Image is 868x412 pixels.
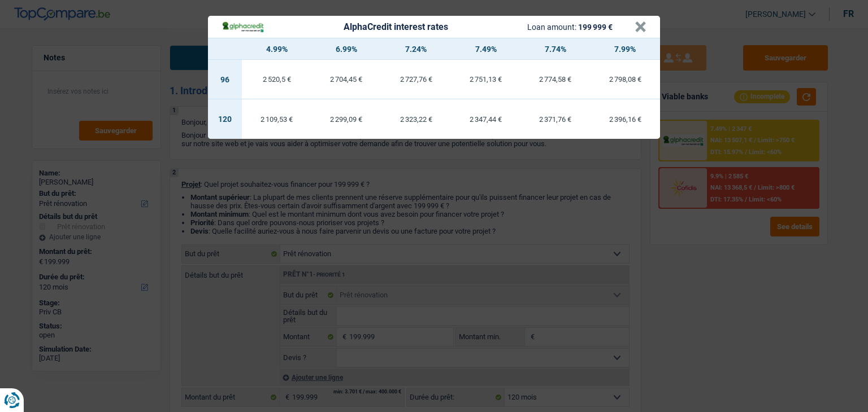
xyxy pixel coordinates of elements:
[635,21,646,33] button: ×
[311,116,381,123] div: 2 299,09 €
[520,76,590,83] div: 2 774,58 €
[381,116,451,123] div: 2 323,22 €
[591,116,660,123] div: 2 396,16 €
[344,23,448,32] div: AlphaCredit interest rates
[578,23,613,32] span: 199 999 €
[527,23,576,32] span: Loan amount:
[242,116,311,123] div: 2 109,53 €
[451,38,520,60] th: 7.49%
[520,116,590,123] div: 2 371,76 €
[591,38,660,60] th: 7.99%
[451,76,520,83] div: 2 751,13 €
[591,76,660,83] div: 2 798,08 €
[381,76,451,83] div: 2 727,76 €
[222,20,264,33] img: AlphaCredit
[451,116,520,123] div: 2 347,44 €
[208,99,242,139] td: 120
[311,38,381,60] th: 6.99%
[311,76,381,83] div: 2 704,45 €
[242,38,311,60] th: 4.99%
[242,76,311,83] div: 2 520,5 €
[520,38,590,60] th: 7.74%
[208,60,242,99] td: 96
[381,38,451,60] th: 7.24%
